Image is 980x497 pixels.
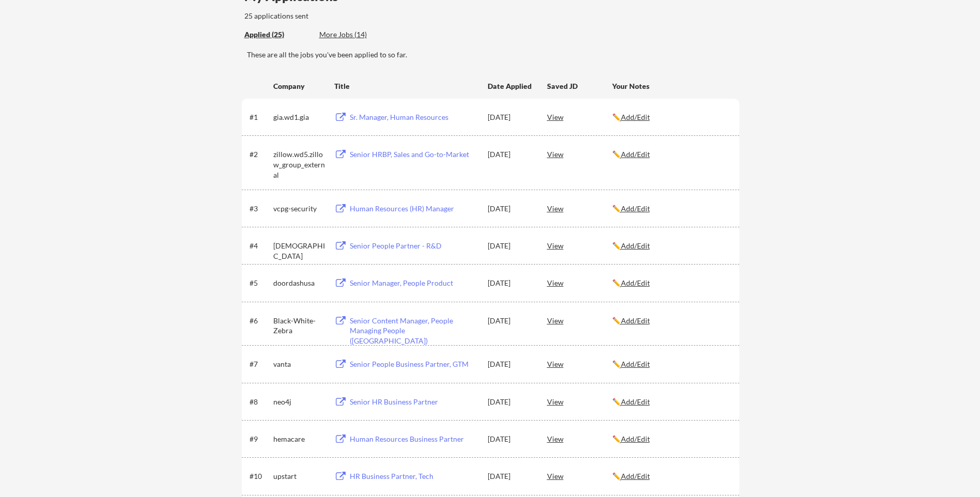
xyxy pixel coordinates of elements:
div: ✏️ [612,241,730,251]
div: [DATE] [488,149,533,160]
u: Add/Edit [621,472,650,480]
div: #7 [250,359,270,369]
div: Company [273,81,325,91]
div: doordashusa [273,278,325,288]
div: View [547,354,612,373]
div: #2 [250,149,270,160]
div: ✏️ [612,397,730,407]
div: [DATE] [488,278,533,288]
div: View [547,107,612,126]
div: [DEMOGRAPHIC_DATA] [273,241,325,261]
div: ✏️ [612,149,730,160]
div: ✏️ [612,204,730,214]
div: [DATE] [488,204,533,214]
div: These are all the jobs you've been applied to so far. [244,29,312,40]
div: Senior People Partner - R&D [350,241,478,251]
div: View [547,236,612,255]
div: Senior Content Manager, People Managing People ([GEOGRAPHIC_DATA]) [350,316,478,346]
div: Human Resources Business Partner [350,434,478,444]
div: #4 [250,241,270,251]
div: upstart [273,471,325,482]
div: Human Resources (HR) Manager [350,204,478,214]
div: HR Business Partner, Tech [350,471,478,482]
u: Add/Edit [621,204,650,213]
u: Add/Edit [621,316,650,325]
div: Senior HRBP, Sales and Go-to-Market [350,149,478,160]
div: Senior People Business Partner, GTM [350,359,478,369]
u: Add/Edit [621,434,650,443]
div: gia.wd1.gia [273,112,325,122]
div: View [547,429,612,448]
div: Date Applied [488,81,533,91]
div: View [547,199,612,218]
div: zillow.wd5.zillow_group_external [273,149,325,180]
div: #9 [250,434,270,444]
div: [DATE] [488,241,533,251]
div: These are job applications we think you'd be a good fit for, but couldn't apply you to automatica... [319,29,395,40]
div: Your Notes [612,81,730,91]
div: hemacare [273,434,325,444]
div: #8 [250,397,270,407]
div: ✏️ [612,359,730,369]
div: vcpg-security [273,204,325,214]
u: Add/Edit [621,150,650,159]
div: vanta [273,359,325,369]
div: View [547,273,612,292]
div: Sr. Manager, Human Resources [350,112,478,122]
div: ✏️ [612,471,730,482]
u: Add/Edit [621,278,650,287]
div: Applied (25) [244,29,312,40]
div: [DATE] [488,316,533,326]
div: View [547,311,612,330]
div: 25 applications sent [244,11,444,21]
div: Senior HR Business Partner [350,397,478,407]
div: These are all the jobs you've been applied to so far. [247,50,739,60]
div: #1 [250,112,270,122]
div: ✏️ [612,434,730,444]
div: #10 [250,471,270,482]
div: Senior Manager, People Product [350,278,478,288]
div: View [547,145,612,163]
div: [DATE] [488,397,533,407]
div: #5 [250,278,270,288]
div: Saved JD [547,76,612,95]
div: #3 [250,204,270,214]
div: [DATE] [488,359,533,369]
div: #6 [250,316,270,326]
div: ✏️ [612,278,730,288]
u: Add/Edit [621,241,650,250]
div: Black-White-Zebra [273,316,325,336]
u: Add/Edit [621,360,650,368]
div: ✏️ [612,112,730,122]
div: [DATE] [488,112,533,122]
u: Add/Edit [621,113,650,121]
div: [DATE] [488,471,533,482]
div: More Jobs (14) [319,29,395,40]
div: View [547,392,612,411]
div: ✏️ [612,316,730,326]
div: Title [334,81,478,91]
div: View [547,467,612,485]
div: neo4j [273,397,325,407]
u: Add/Edit [621,397,650,406]
div: [DATE] [488,434,533,444]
